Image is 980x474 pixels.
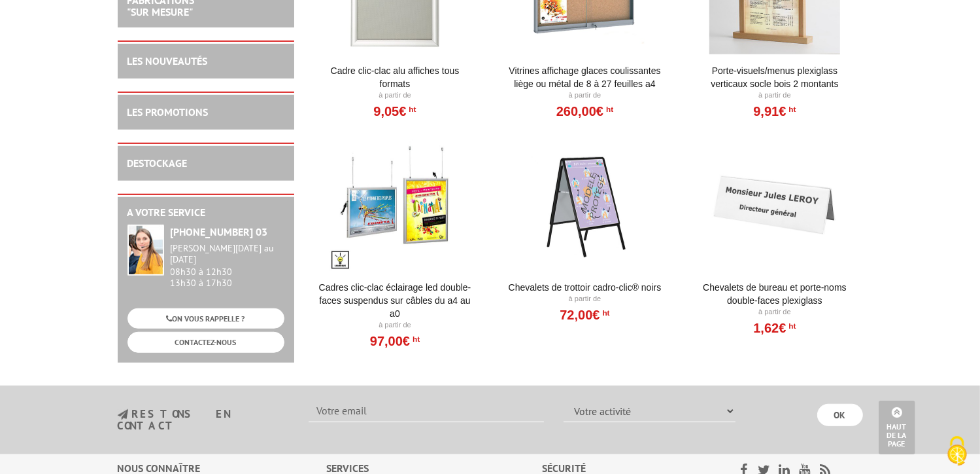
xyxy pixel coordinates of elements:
[127,105,209,119] a: LES PROMOTIONS
[786,321,796,331] sup: HT
[786,105,796,114] sup: HT
[406,105,416,114] sup: HT
[941,435,973,467] img: Cookies (fenêtre modale)
[753,324,796,332] a: 1,62€HT
[171,243,284,265] div: [PERSON_NAME][DATE] au [DATE]
[504,64,666,90] a: Vitrines affichage glaces coulissantes liège ou métal de 8 à 27 feuilles A4
[127,207,284,219] h2: A votre service
[127,308,284,329] a: ON VOUS RAPPELLE ?
[127,225,164,276] img: widget-service.jpg
[504,90,666,101] p: À partir de
[560,311,609,319] a: 72,00€HT
[171,225,268,238] strong: [PHONE_NUMBER] 03
[600,308,610,318] sup: HT
[127,156,188,170] a: DESTOCKAGE
[694,307,856,318] p: À partir de
[314,320,476,331] p: À partir de
[118,409,290,431] h3: restons en contact
[603,105,613,114] sup: HT
[410,335,420,344] sup: HT
[694,64,856,90] a: Porte-Visuels/Menus Plexiglass Verticaux Socle Bois 2 Montants
[694,90,856,101] p: À partir de
[934,429,980,474] button: Cookies (fenêtre modale)
[314,64,476,90] a: Cadre Clic-Clac Alu affiches tous formats
[556,107,613,115] a: 260,00€HT
[171,243,284,288] div: 08h30 à 12h30 13h30 à 17h30
[504,294,666,304] p: À partir de
[694,281,856,307] a: Chevalets de bureau et porte-noms double-faces plexiglass
[817,404,863,426] input: OK
[370,337,420,345] a: 97,00€HT
[879,401,915,454] a: Haut de la page
[373,107,416,115] a: 9,05€HT
[504,281,666,294] a: Chevalets de trottoir Cadro-Clic® Noirs
[314,281,476,320] a: Cadres clic-clac éclairage LED double-faces suspendus sur câbles du A4 au A0
[314,90,476,101] p: À partir de
[127,54,208,67] a: LES NOUVEAUTÉS
[309,400,544,422] input: Votre email
[753,107,796,115] a: 9,91€HT
[118,409,128,420] img: newsletter.jpg
[127,332,284,352] a: CONTACTEZ-NOUS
